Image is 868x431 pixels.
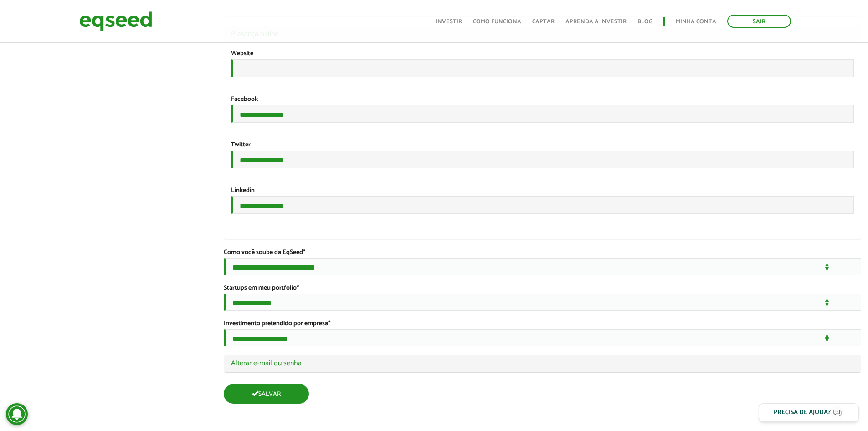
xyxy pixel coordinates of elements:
[79,9,152,33] img: EqSeed
[436,19,462,25] a: Investir
[328,318,330,329] span: Este campo é obrigatório.
[231,142,251,148] label: Twitter
[231,187,255,194] label: Linkedin
[224,249,305,256] label: Como você soube da EqSeed
[224,384,309,404] button: Salvar
[532,19,555,25] a: Captar
[676,19,716,25] a: Minha conta
[231,51,253,57] label: Website
[303,247,305,258] span: Este campo é obrigatório.
[473,19,521,25] a: Como funciona
[727,15,791,28] a: Sair
[224,321,330,327] label: Investimento pretendido por empresa
[297,283,299,293] span: Este campo é obrigatório.
[231,360,854,367] a: Alterar e-mail ou senha
[637,19,652,25] a: Blog
[565,19,627,25] a: Aprenda a investir
[224,285,299,291] label: Startups em meu portfolio
[231,96,258,103] label: Facebook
